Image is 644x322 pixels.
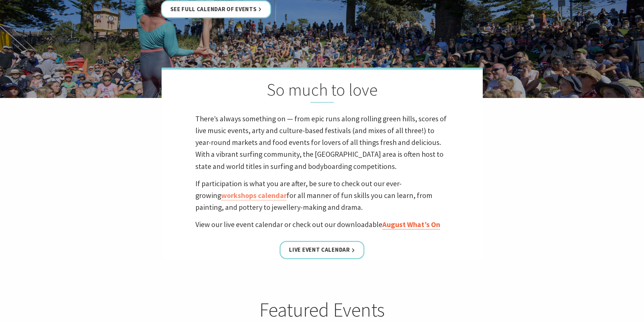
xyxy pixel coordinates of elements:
a: Live Event Calendar [280,241,364,259]
p: There’s always something on — from epic runs along rolling green hills, scores of live music even... [195,113,449,172]
p: If participation is what you are after, be sure to check out our ever-growing for all manner of f... [195,178,449,214]
h2: So much to love [195,80,449,103]
a: August What’s On [382,220,440,229]
p: View our live event calendar or check out our downloadable [195,219,449,230]
a: workshops calendar [221,191,287,200]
